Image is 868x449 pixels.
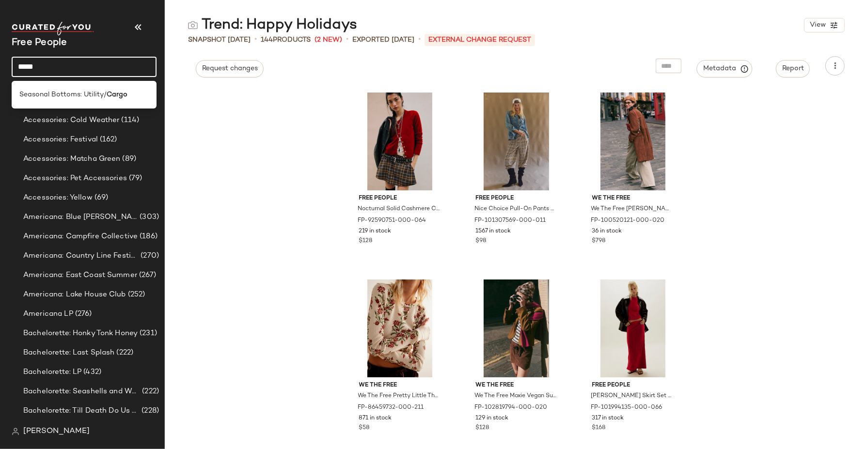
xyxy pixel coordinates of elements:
[351,279,449,377] img: 86459732_211_c
[592,381,674,390] span: Free People
[703,64,747,73] span: Metadata
[351,93,449,190] img: 92590751_064_f
[591,217,665,225] span: FP-100520121-000-020
[804,18,845,32] button: View
[475,194,557,203] span: Free People
[23,289,126,300] span: Americana: Lake House Club
[359,424,370,433] span: $58
[188,20,198,30] img: svg%3e
[358,403,424,412] span: FP-86459732-000-211
[98,134,117,145] span: (162)
[261,35,311,45] div: Products
[196,60,264,77] button: Request changes
[121,154,137,165] span: (89)
[120,115,140,126] span: (114)
[475,414,508,423] span: 129 in stock
[23,405,140,417] span: Bachelorette: Till Death Do Us Party
[23,367,81,378] span: Bachelorette: LP
[23,328,138,339] span: Bachelorette: Honky Tonk Honey
[475,424,489,433] span: $128
[202,65,258,73] span: Request changes
[23,173,127,184] span: Accessories: Pet Accessories
[474,217,546,225] span: FP-101307569-000-011
[468,279,565,377] img: 102819794_020_0
[474,392,556,401] span: We The Free Moxie Vegan Suede Mini Skirt at Free People in Brown, Size: US 4
[261,36,273,44] span: 144
[359,237,373,246] span: $128
[188,35,251,45] span: Snapshot [DATE]
[591,392,673,401] span: [PERSON_NAME] Skirt Set by Free People in Red, Size: XL
[591,205,673,214] span: We The Free [PERSON_NAME] Trench Jacket at Free People in Brown, Size: L
[475,227,511,236] span: 1567 in stock
[23,231,138,242] span: Americana: Campfire Collective
[592,414,624,423] span: 317 in stock
[23,270,137,281] span: Americana: East Coast Summer
[23,154,121,165] span: Accessories: Matcha Green
[73,309,92,320] span: (276)
[23,347,115,358] span: Bachelorette: Last Splash
[23,134,98,145] span: Accessories: Festival
[782,65,804,73] span: Report
[592,194,674,203] span: We The Free
[359,227,392,236] span: 219 in stock
[425,34,535,46] p: External Change Request
[359,194,441,203] span: Free People
[697,60,753,77] button: Metadata
[23,250,139,262] span: Americana: Country Line Festival
[776,60,810,77] button: Report
[138,231,158,242] span: (186)
[138,328,157,339] span: (231)
[359,381,441,390] span: We The Free
[140,386,159,397] span: (222)
[23,192,93,203] span: Accessories: Yellow
[346,34,348,46] span: •
[139,250,159,262] span: (270)
[254,34,257,46] span: •
[474,205,556,214] span: Nice Choice Pull-On Pants by Free People in White, Size: M
[12,428,19,435] img: svg%3e
[23,426,90,437] span: [PERSON_NAME]
[809,21,826,29] span: View
[592,237,606,246] span: $798
[12,22,94,35] img: cfy_white_logo.C9jOOHJF.svg
[188,15,357,35] div: Trend: Happy Holidays
[140,405,159,417] span: (228)
[23,386,140,397] span: Bachelorette: Seashells and Wedding Bells
[93,192,109,203] span: (69)
[126,289,145,300] span: (252)
[352,35,414,45] p: Exported [DATE]
[81,367,101,378] span: (432)
[591,403,663,412] span: FP-101994135-000-066
[107,90,127,100] b: Cargo
[592,227,622,236] span: 36 in stock
[584,93,682,190] img: 100520121_020_e
[12,38,67,48] span: Current Company Name
[23,309,73,320] span: Americana LP
[468,93,565,190] img: 101307569_011_g
[475,237,486,246] span: $98
[127,173,142,184] span: (79)
[137,270,157,281] span: (267)
[358,392,440,401] span: We The Free Pretty Little Thermal at Free People in White, Size: S
[359,414,392,423] span: 871 in stock
[475,381,557,390] span: We The Free
[115,347,134,358] span: (222)
[23,212,138,223] span: Americana: Blue [PERSON_NAME] Baby
[23,115,120,126] span: Accessories: Cold Weather
[418,34,421,46] span: •
[315,35,342,45] span: (2 New)
[474,403,547,412] span: FP-102819794-000-020
[592,424,606,433] span: $168
[358,217,426,225] span: FP-92590751-000-064
[138,212,159,223] span: (303)
[19,90,107,100] span: Seasonal Bottoms: Utility/
[358,205,440,214] span: Nocturnal Solid Cashmere Cardi by Free People in Red, Size: XS
[584,279,682,377] img: 101994135_066_a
